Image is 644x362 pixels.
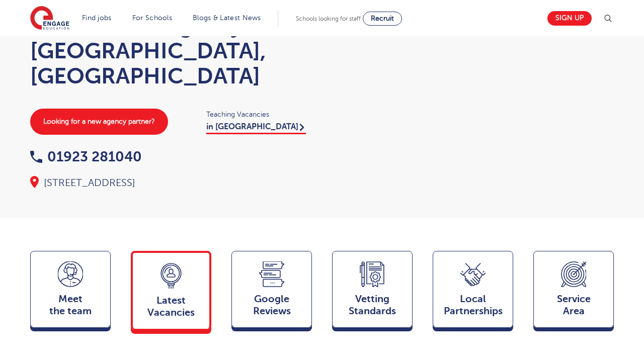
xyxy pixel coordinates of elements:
[296,15,361,22] span: Schools looking for staff
[371,15,394,22] span: Recruit
[206,122,306,134] a: in [GEOGRAPHIC_DATA]
[30,6,69,31] img: Engage Education
[206,109,312,120] span: Teaching Vacancies
[433,251,513,332] a: Local Partnerships
[138,295,204,319] span: Latest Vacancies
[547,11,592,26] a: Sign up
[438,293,508,317] span: Local Partnerships
[30,251,111,332] a: Meetthe team
[539,293,608,317] span: Service Area
[82,14,112,22] a: Find jobs
[332,251,413,332] a: VettingStandards
[193,14,261,22] a: Blogs & Latest News
[30,149,142,164] a: 01923 281040
[363,12,402,26] a: Recruit
[533,251,614,332] a: ServiceArea
[231,251,312,332] a: GoogleReviews
[131,251,211,334] a: LatestVacancies
[30,176,312,190] div: [STREET_ADDRESS]
[237,293,306,317] span: Google Reviews
[36,293,105,317] span: Meet the team
[30,109,168,135] a: Looking for a new agency partner?
[338,293,407,317] span: Vetting Standards
[132,14,172,22] a: For Schools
